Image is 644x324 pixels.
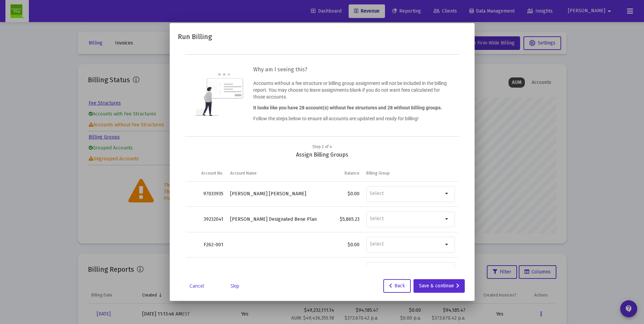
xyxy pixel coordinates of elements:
td: 39232041 [186,207,227,232]
div: Billing Group [366,170,390,176]
div: $5,865.23 [325,216,359,223]
td: 99826067 [186,257,227,283]
img: question [195,73,243,116]
div: [PERSON_NAME] [PERSON_NAME] [230,191,319,197]
mat-icon: arrow_drop_down [443,190,451,198]
div: Data grid [186,165,458,267]
h2: Run Billing [178,31,212,42]
div: Step 2 of 4 [312,143,332,150]
div: Balance [345,170,360,176]
span: Back [389,283,405,289]
div: Account No. [201,170,223,176]
td: Column Billing Group [363,165,458,181]
mat-icon: arrow_drop_down [443,266,451,274]
button: Back [383,279,411,293]
div: Assign Billing Groups [186,143,458,158]
td: 97033935 [186,182,227,207]
td: F262-001 [186,232,227,257]
div: $21,401.23 [325,267,359,273]
td: Column Balance [322,165,363,181]
button: Save & continue [413,279,465,293]
input: Billing Group [370,241,443,247]
mat-icon: arrow_drop_down [443,240,451,249]
input: Billing Group [370,191,443,197]
mat-icon: arrow_drop_down [443,215,451,223]
div: [PERSON_NAME] Designated Bene Plan [230,216,319,223]
td: Column Account No. [186,165,227,181]
p: Follow the steps below to ensure all accounts are updated and ready for billing! [253,115,449,122]
h3: Why am I seeing this? [253,65,449,74]
div: [PERSON_NAME] Designated Bene Plan [230,267,319,273]
div: $0.00 [325,191,359,197]
td: Column Account Name [227,165,322,181]
input: Billing Group [370,216,443,222]
a: Cancel [180,283,214,289]
p: Accounts without a fee structure or billing group assignment will not be included in the billing ... [253,80,449,100]
div: Account Name [230,170,257,176]
a: Skip [218,283,252,289]
div: $0.00 [325,241,359,248]
p: It looks like you have 28 account(s) without fee structures and 28 without billing groups. [253,104,449,111]
div: Save & continue [419,279,459,293]
input: Billing Group [370,266,443,272]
